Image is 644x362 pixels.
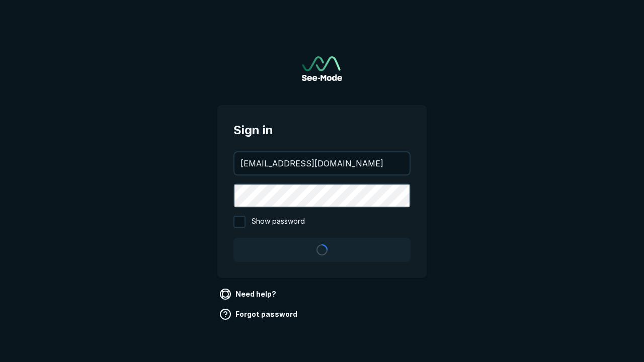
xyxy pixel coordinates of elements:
a: Forgot password [217,306,301,322]
span: Sign in [233,121,411,139]
a: Go to sign in [302,56,342,81]
input: your@email.com [234,152,410,174]
span: Show password [252,216,305,228]
img: See-Mode Logo [302,56,342,81]
a: Need help? [217,286,280,302]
